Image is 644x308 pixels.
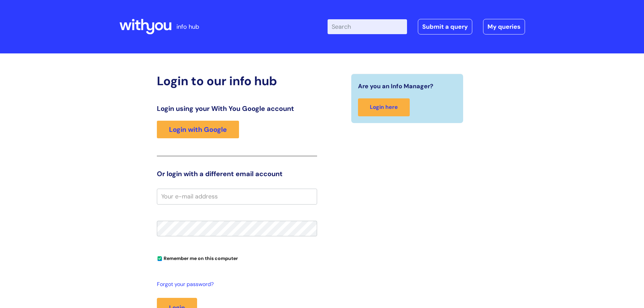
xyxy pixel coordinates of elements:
input: Search [328,19,407,34]
a: Login with Google [157,121,239,138]
div: You can uncheck this option if you're logging in from a shared device [157,253,317,263]
a: Login here [358,98,410,116]
p: info hub [176,21,199,32]
a: Forgot your password? [157,280,314,289]
span: Are you an Info Manager? [358,81,433,92]
h3: Login using your With You Google account [157,104,317,113]
h3: Or login with a different email account [157,170,317,178]
label: Remember me on this computer [157,254,238,261]
input: Your e-mail address [157,189,317,204]
a: My queries [483,19,525,34]
h2: Login to our info hub [157,74,317,88]
input: Remember me on this computer [158,257,162,261]
a: Submit a query [418,19,472,34]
